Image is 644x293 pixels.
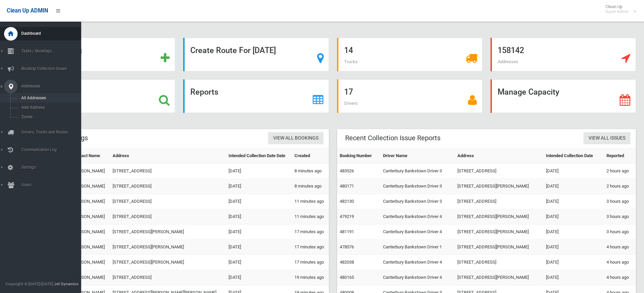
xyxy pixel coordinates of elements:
span: Communication Log [19,147,86,152]
span: All Addresses [19,96,80,100]
span: Add Address [19,105,80,110]
span: Zones [19,115,80,119]
strong: Manage Capacity [498,87,559,97]
a: Add Booking [30,38,175,71]
td: [STREET_ADDRESS] [110,270,226,285]
span: Trucks [344,59,358,64]
td: 3 hours ago [604,194,636,209]
td: [STREET_ADDRESS] [110,194,226,209]
td: [DATE] [543,240,604,255]
span: Tasks / Bookings [19,49,86,53]
td: [DATE] [226,270,292,285]
span: Dashboard [19,31,86,36]
a: 482038 [340,260,354,265]
td: [DATE] [226,194,292,209]
th: Reported [604,148,636,164]
a: 479219 [340,214,354,219]
td: Canterbury Bankstown Driver 3 [380,179,455,194]
a: Manage Capacity [491,79,636,113]
td: [PERSON_NAME] [70,224,110,240]
td: 17 minutes ago [292,240,329,255]
td: [DATE] [226,179,292,194]
td: [STREET_ADDRESS][PERSON_NAME] [455,270,543,285]
small: Super Admin [605,9,629,14]
td: 3 hours ago [604,209,636,224]
a: 14 Trucks [337,38,482,71]
strong: 14 [344,46,353,55]
td: [DATE] [543,194,604,209]
td: 19 minutes ago [292,270,329,285]
td: [DATE] [543,270,604,285]
td: [DATE] [543,179,604,194]
span: Booking Collection Issues [19,66,86,71]
a: 478576 [340,244,354,249]
td: Canterbury Bankstown Driver 3 [380,194,455,209]
td: [STREET_ADDRESS] [110,179,226,194]
strong: Create Route For [DATE] [190,46,276,55]
td: 4 hours ago [604,270,636,285]
td: [DATE] [543,255,604,270]
a: 482130 [340,199,354,204]
td: 17 minutes ago [292,224,329,240]
span: Users [19,182,86,187]
span: Addresses [19,84,86,89]
td: 2 hours ago [604,179,636,194]
td: Canterbury Bankstown Driver 3 [380,164,455,179]
td: 17 minutes ago [292,255,329,270]
td: [STREET_ADDRESS][PERSON_NAME] [110,224,226,240]
td: [STREET_ADDRESS][PERSON_NAME] [455,209,543,224]
th: Intended Collection Date [543,148,604,164]
a: 158142 Addresses [491,38,636,71]
td: 8 minutes ago [292,164,329,179]
td: Canterbury Bankstown Driver 4 [380,255,455,270]
td: [STREET_ADDRESS][PERSON_NAME] [455,240,543,255]
th: Booking Number [337,148,380,164]
a: View All Issues [583,132,630,145]
td: 4 hours ago [604,240,636,255]
td: [PERSON_NAME] [70,179,110,194]
strong: Jet Dynamics [54,282,78,286]
td: [DATE] [543,224,604,240]
td: [STREET_ADDRESS] [110,209,226,224]
a: 480171 [340,184,354,189]
td: [STREET_ADDRESS] [455,164,543,179]
th: Driver Name [380,148,455,164]
span: Clean Up ADMIN [7,7,48,14]
th: Address [455,148,543,164]
span: Addresses [498,59,518,64]
td: 4 hours ago [604,255,636,270]
td: [STREET_ADDRESS] [110,164,226,179]
td: [DATE] [543,164,604,179]
td: 8 minutes ago [292,179,329,194]
td: Canterbury Bankstown Driver 1 [380,240,455,255]
th: Intended Collection Date Date [226,148,292,164]
a: Search [30,79,175,113]
td: [DATE] [226,164,292,179]
td: [PERSON_NAME] [70,270,110,285]
td: [DATE] [226,224,292,240]
td: [PERSON_NAME] [70,240,110,255]
strong: 17 [344,87,353,97]
td: 3 hours ago [604,224,636,240]
td: Canterbury Bankstown Driver 4 [380,224,455,240]
th: Created [292,148,329,164]
a: 481191 [340,229,354,234]
td: [STREET_ADDRESS][PERSON_NAME] [110,240,226,255]
th: Address [110,148,226,164]
span: Clean Up [602,4,636,14]
td: [DATE] [226,255,292,270]
td: [PERSON_NAME] [70,164,110,179]
th: Contact Name [70,148,110,164]
a: Create Route For [DATE] [183,38,329,71]
td: [PERSON_NAME] [70,255,110,270]
td: [DATE] [226,209,292,224]
header: Recent Collection Issue Reports [337,131,449,145]
td: [STREET_ADDRESS][PERSON_NAME] [455,224,543,240]
a: 480165 [340,275,354,280]
strong: 158142 [498,46,524,55]
td: 2 hours ago [604,164,636,179]
td: Canterbury Bankstown Driver 4 [380,270,455,285]
strong: Reports [190,87,218,97]
span: Settings [19,165,86,170]
td: [PERSON_NAME] [70,209,110,224]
